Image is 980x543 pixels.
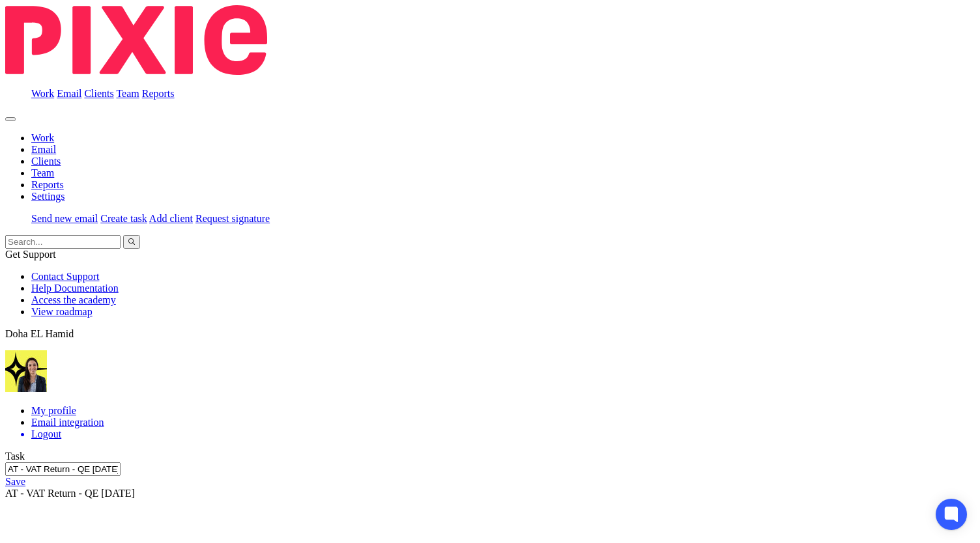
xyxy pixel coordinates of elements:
a: Send new email [31,213,98,224]
a: Logout [31,428,975,440]
div: AT - VAT Return - QE [DATE] [5,488,975,499]
a: Create task [100,213,147,224]
a: Email [57,88,81,99]
a: Settings [31,191,65,202]
span: Get Support [5,249,56,260]
a: Clients [31,156,61,167]
a: Contact Support [31,271,99,282]
a: Email [31,144,56,155]
a: Add client [149,213,193,224]
a: Request signature [195,213,270,224]
input: Search [5,235,121,249]
a: Access the academy [31,294,116,305]
div: AT - VAT Return - QE 31-08-2025 [5,462,975,499]
a: Team [31,167,54,178]
button: Search [123,235,140,249]
a: My profile [31,405,76,416]
a: Save [5,476,25,487]
p: Doha EL Hamid [5,328,975,340]
a: Reports [142,88,175,99]
span: Logout [31,428,61,439]
a: Work [31,88,54,99]
a: View roadmap [31,306,93,317]
img: Pixie [5,5,267,75]
img: Doha-Starbridge.jpg [5,350,47,392]
a: Work [31,132,54,143]
a: Clients [84,88,113,99]
a: Email integration [31,417,104,428]
label: Task [5,451,25,462]
a: Help Documentation [31,283,119,294]
a: Team [116,88,139,99]
a: Reports [31,179,64,190]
